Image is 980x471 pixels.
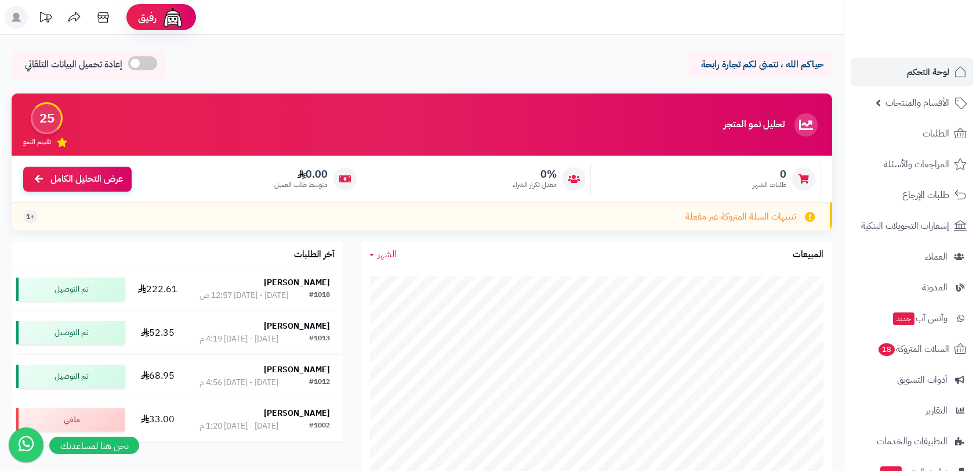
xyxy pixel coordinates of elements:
div: [DATE] - [DATE] 1:20 م [199,420,278,432]
div: ملغي [16,408,125,432]
span: 0 [753,168,786,181]
p: حياكم الله ، نتمنى لكم تجارة رابحة [696,58,823,71]
div: [DATE] - [DATE] 4:56 م [199,377,278,389]
a: السلات المتروكة18 [851,335,973,363]
a: الطلبات [851,120,973,148]
div: تم التوصيل [16,278,125,301]
img: logo-2.png [901,20,969,45]
span: إشعارات التحويلات البنكية [861,218,949,234]
span: إعادة تحميل البيانات التلقائي [25,58,122,71]
a: التطبيقات والخدمات [851,427,973,455]
a: المدونة [851,274,973,301]
span: أدوات التسويق [897,372,948,388]
div: تم التوصيل [16,365,125,388]
strong: [PERSON_NAME] [264,364,330,376]
a: الشهر [369,248,397,261]
span: 0% [513,168,557,181]
span: تنبيهات السلة المتروكة غير مفعلة [685,210,796,224]
h3: المبيعات [793,250,823,260]
span: المراجعات والأسئلة [884,156,949,172]
span: جديد [893,312,914,325]
strong: [PERSON_NAME] [264,320,330,332]
span: التطبيقات والخدمات [877,433,948,450]
a: طلبات الإرجاع [851,181,973,209]
a: إشعارات التحويلات البنكية [851,212,973,240]
a: المراجعات والأسئلة [851,150,973,178]
span: تقييم النمو [23,137,51,147]
span: +1 [26,212,34,222]
div: [DATE] - [DATE] 4:19 م [199,333,278,345]
span: رفيق [138,10,157,24]
span: طلبات الإرجاع [902,187,949,203]
a: وآتس آبجديد [851,304,973,332]
td: 222.61 [129,268,186,311]
div: #1013 [309,333,330,345]
td: 68.95 [129,355,186,398]
span: 18 [878,343,895,356]
span: 0.00 [274,168,328,181]
a: العملاء [851,243,973,271]
span: عرض التحليل الكامل [50,172,123,186]
h3: تحليل نمو المتجر [724,120,785,130]
a: تحديثات المنصة [31,6,60,32]
span: وآتس آب [892,310,948,326]
span: متوسط طلب العميل [274,180,328,190]
span: معدل تكرار الشراء [513,180,557,190]
span: التقارير [925,402,948,419]
span: العملاء [925,249,948,265]
img: ai-face.png [161,6,184,29]
div: #1002 [309,420,330,432]
td: 33.00 [129,398,186,441]
strong: [PERSON_NAME] [264,276,330,289]
span: السلات المتروكة [877,341,949,357]
div: [DATE] - [DATE] 12:57 ص [199,290,288,301]
h3: آخر الطلبات [294,250,335,260]
div: #1012 [309,377,330,389]
span: الأقسام والمنتجات [885,95,949,111]
span: الشهر [378,247,397,261]
a: عرض التحليل الكامل [23,167,132,192]
td: 52.35 [129,311,186,354]
a: أدوات التسويق [851,366,973,394]
strong: [PERSON_NAME] [264,407,330,419]
span: لوحة التحكم [907,64,949,80]
span: الطلبات [923,125,949,142]
div: #1018 [309,290,330,301]
a: لوحة التحكم [851,58,973,86]
span: طلبات الشهر [753,180,786,190]
span: المدونة [922,279,948,296]
a: التقارير [851,397,973,425]
div: تم التوصيل [16,321,125,344]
